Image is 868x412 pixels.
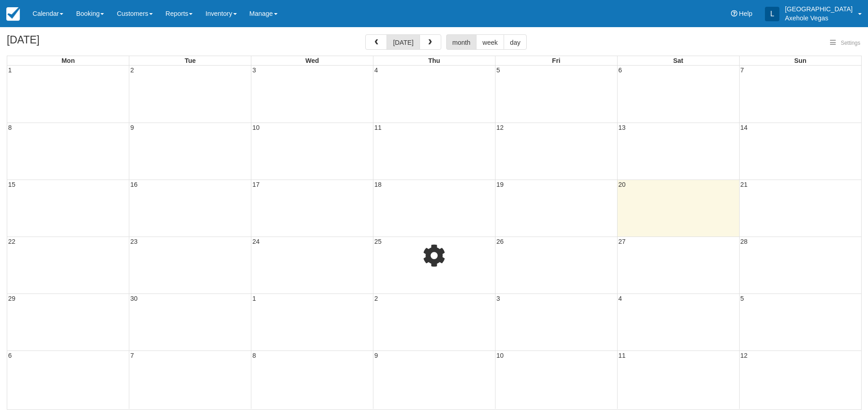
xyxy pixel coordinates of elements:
span: 8 [251,352,257,359]
span: 28 [740,238,749,245]
span: 23 [129,238,138,245]
span: 1 [251,295,257,302]
span: 4 [373,66,379,74]
span: Fri [552,57,560,64]
span: 14 [740,124,749,131]
button: day [504,34,527,50]
span: 2 [129,66,135,74]
div: L [765,7,779,21]
button: week [476,34,504,50]
p: [GEOGRAPHIC_DATA] [785,5,853,14]
span: Settings [841,40,860,46]
span: 13 [618,124,627,131]
button: [DATE] [387,34,420,50]
span: 20 [618,181,627,188]
span: 12 [495,124,505,131]
img: checkfront-main-nav-mini-logo.png [6,7,20,21]
span: 21 [740,181,749,188]
span: 11 [373,124,382,131]
span: Wed [306,57,319,64]
span: 7 [740,66,745,74]
span: 27 [618,238,627,245]
span: 9 [129,124,135,131]
span: 19 [495,181,505,188]
span: Sat [673,57,683,64]
button: Settings [825,37,866,50]
span: 8 [7,124,13,131]
span: Mon [61,57,75,64]
span: 16 [129,181,138,188]
span: Sun [794,57,807,64]
span: 5 [495,66,501,74]
span: 18 [373,181,382,188]
i: Help [731,10,737,17]
span: 12 [740,352,749,359]
span: 26 [495,238,505,245]
span: Thu [428,57,440,64]
h2: [DATE] [7,34,121,51]
span: 25 [373,238,382,245]
span: 30 [129,295,138,302]
span: 10 [495,352,505,359]
span: 15 [7,181,16,188]
span: 6 [618,66,623,74]
span: 22 [7,238,16,245]
span: Help [739,10,753,17]
span: 5 [740,295,745,302]
span: 1 [7,66,13,74]
span: 24 [251,238,260,245]
span: 7 [129,352,135,359]
button: month [446,34,477,50]
span: 3 [495,295,501,302]
span: 11 [618,352,627,359]
span: 29 [7,295,16,302]
span: 4 [618,295,623,302]
span: 2 [373,295,379,302]
span: 10 [251,124,260,131]
span: 6 [7,352,13,359]
span: 3 [251,66,257,74]
span: 17 [251,181,260,188]
p: Axehole Vegas [785,14,853,23]
span: 9 [373,352,379,359]
span: Tue [185,57,196,64]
